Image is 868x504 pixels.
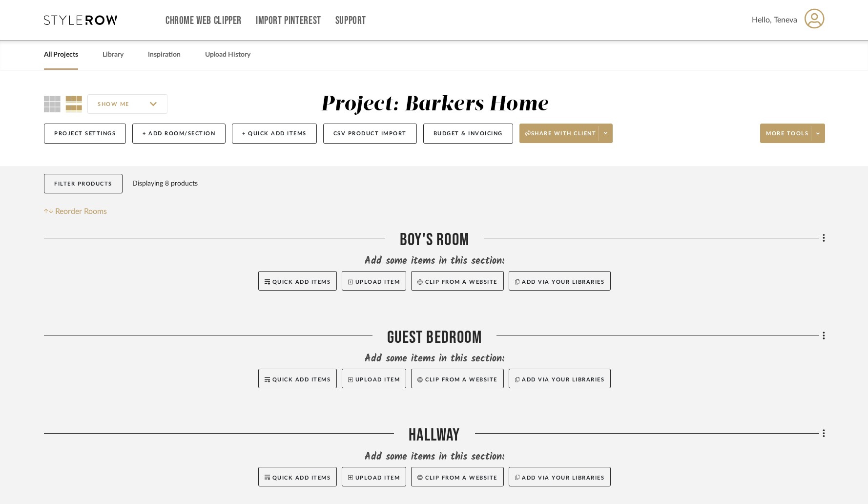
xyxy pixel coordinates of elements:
[44,206,107,217] button: Reorder Rooms
[760,124,825,143] button: More tools
[205,48,250,62] a: Upload History
[752,14,797,26] span: Hello, Teneva
[44,450,825,464] div: Add some items in this section:
[411,369,503,388] button: Clip from a website
[44,48,78,62] a: All Projects
[411,271,503,291] button: Clip from a website
[44,174,123,194] button: Filter Products
[335,17,366,25] a: Support
[165,17,242,25] a: Chrome Web Clipper
[766,130,808,145] span: More tools
[519,124,613,143] button: Share with client
[258,369,337,388] button: Quick Add Items
[132,124,226,144] button: + Add Room/Section
[256,17,321,25] a: Import Pinterest
[232,124,317,144] button: + Quick Add Items
[525,130,597,145] span: Share with client
[342,467,406,486] button: Upload Item
[272,377,331,382] span: Quick Add Items
[148,48,181,62] a: Inspiration
[258,467,337,486] button: Quick Add Items
[272,475,331,481] span: Quick Add Items
[272,279,331,285] span: Quick Add Items
[44,352,825,366] div: Add some items in this section:
[258,271,337,291] button: Quick Add Items
[509,467,611,486] button: Add via your libraries
[411,467,503,486] button: Clip from a website
[55,206,107,217] span: Reorder Rooms
[342,271,406,291] button: Upload Item
[342,369,406,388] button: Upload Item
[321,94,548,115] div: Project: Barkers Home
[103,48,124,62] a: Library
[509,369,611,388] button: Add via your libraries
[44,254,825,268] div: Add some items in this section:
[323,124,417,144] button: CSV Product Import
[509,271,611,291] button: Add via your libraries
[44,124,126,144] button: Project Settings
[132,174,198,193] div: Displaying 8 products
[423,124,513,144] button: Budget & Invoicing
